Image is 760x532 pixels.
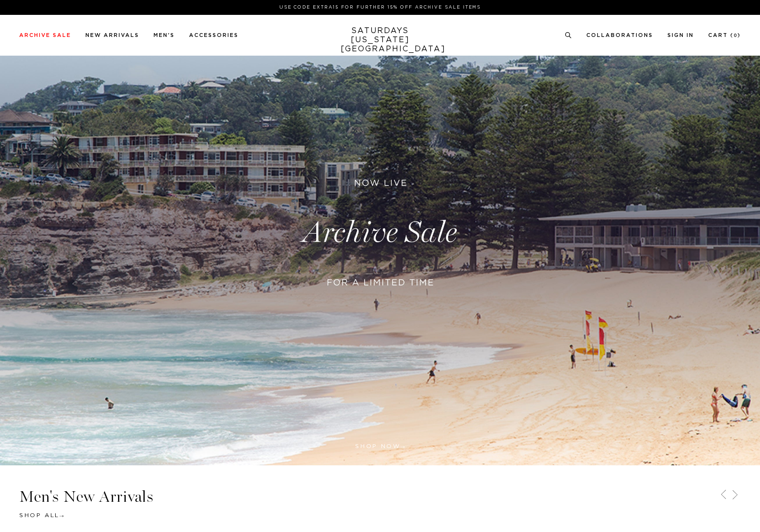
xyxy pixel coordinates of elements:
[586,33,653,38] a: Collaborations
[23,4,737,11] p: Use Code EXTRA15 for Further 15% Off Archive Sale Items
[667,33,694,38] a: Sign In
[19,33,71,38] a: Archive Sale
[19,489,741,505] h3: Men's New Arrivals
[189,33,238,38] a: Accessories
[19,512,64,518] a: Shop All
[154,33,175,38] a: Men's
[734,34,737,38] small: 0
[708,33,741,38] a: Cart (0)
[341,26,420,54] a: SATURDAYS[US_STATE][GEOGRAPHIC_DATA]
[85,33,139,38] a: New Arrivals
